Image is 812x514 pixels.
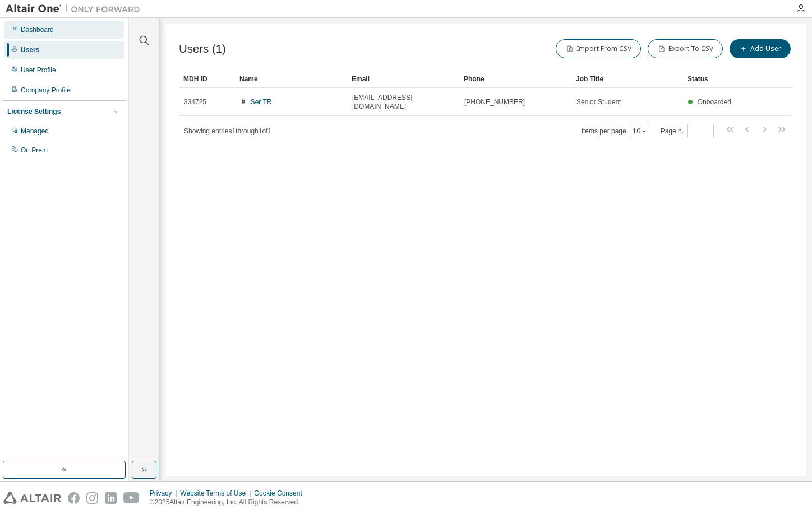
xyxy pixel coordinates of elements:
div: Website Terms of Use [180,489,254,498]
span: [EMAIL_ADDRESS][DOMAIN_NAME] [352,93,454,111]
img: youtube.svg [123,492,140,504]
div: User Profile [21,66,56,75]
button: Export To CSV [648,39,723,58]
span: 334725 [184,98,206,106]
img: Altair One [6,3,146,15]
div: Status [688,70,735,88]
div: Company Profile [21,86,71,95]
div: Dashboard [21,25,54,34]
div: License Settings [7,107,61,116]
span: Showing entries 1 through 1 of 1 [184,127,271,135]
span: Users (1) [179,43,226,55]
div: Managed [21,127,49,136]
img: facebook.svg [68,492,80,504]
span: [PHONE_NUMBER] [464,98,525,106]
div: On Prem [21,146,48,155]
button: Import From CSV [556,39,641,58]
div: Email [352,70,455,88]
div: Users [21,45,39,54]
button: Add User [730,39,791,58]
a: Ser TR [251,98,272,106]
span: Items per page [582,124,650,138]
span: Senior Student [576,98,621,106]
div: Phone [464,70,567,88]
img: instagram.svg [86,492,98,504]
div: Cookie Consent [254,489,308,498]
div: Job Title [576,70,679,88]
span: Onboarded [698,98,731,106]
button: 10 [633,127,648,136]
span: Page n. [661,124,714,138]
div: Privacy [150,489,180,498]
p: © 2025 Altair Engineering, Inc. All Rights Reserved. [150,498,309,507]
div: MDH ID [183,70,230,88]
img: altair_logo.svg [3,492,61,504]
img: linkedin.svg [105,492,117,504]
div: Name [239,70,343,88]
